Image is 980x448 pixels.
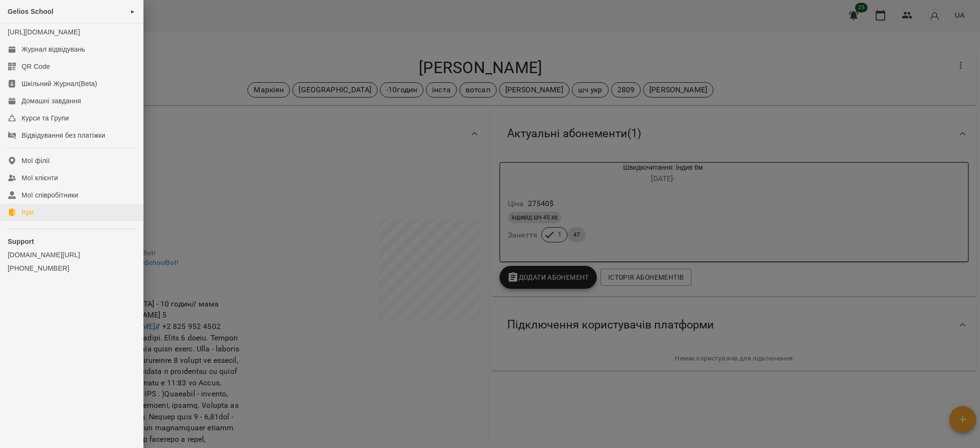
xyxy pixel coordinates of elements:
a: [URL][DOMAIN_NAME] [8,28,80,36]
div: Курси та Групи [22,113,69,123]
a: [PHONE_NUMBER] [8,263,135,273]
div: Шкільний Журнал(Beta) [22,79,97,88]
div: Ігри [22,208,33,217]
div: Мої філії [22,156,50,165]
span: Gelios School [8,8,54,15]
p: Support [8,237,135,246]
span: ► [130,8,135,15]
div: Мої співробітники [22,190,78,200]
div: QR Code [22,62,50,71]
div: Відвідування без платіжки [22,131,105,140]
div: Домашні завдання [22,96,81,106]
a: [DOMAIN_NAME][URL] [8,250,135,260]
div: Журнал відвідувань [22,44,85,54]
div: Мої клієнти [22,173,58,183]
